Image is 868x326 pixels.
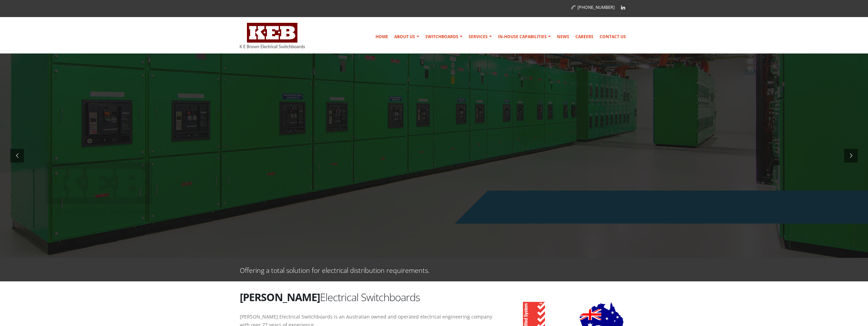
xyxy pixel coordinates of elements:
a: Contact Us [597,30,629,44]
img: K E Brown Electrical Switchboards [240,23,305,48]
a: Services [466,30,495,44]
a: About Us [392,30,422,44]
h2: Electrical Switchboards [240,290,496,304]
a: Careers [573,30,596,44]
a: Switchboards [423,30,465,44]
strong: [PERSON_NAME] [240,290,320,304]
a: Linkedin [618,2,628,13]
a: News [554,30,572,44]
a: Home [373,30,391,44]
a: In-house Capabilities [495,30,554,44]
a: [PHONE_NUMBER] [571,4,615,10]
p: Offering a total solution for electrical distribution requirements. [240,265,430,275]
